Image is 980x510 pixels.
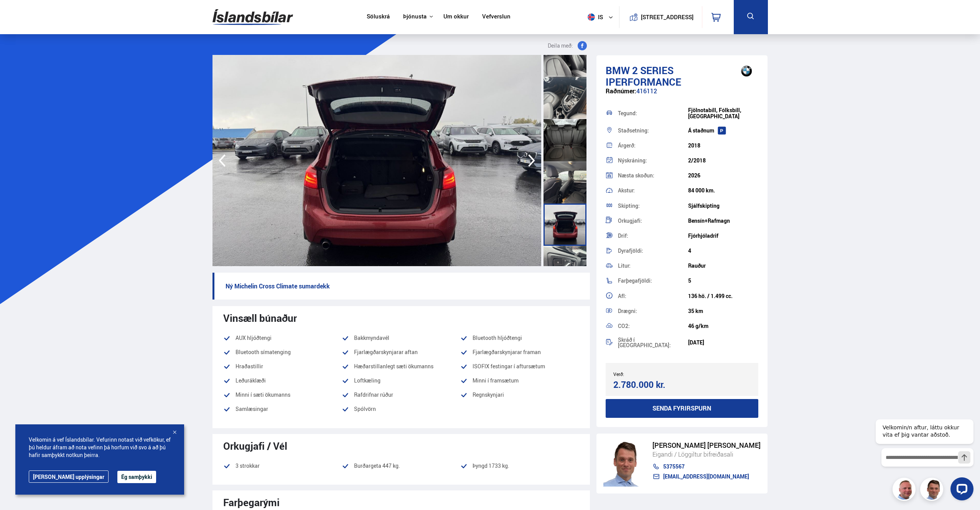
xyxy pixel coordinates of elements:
[548,41,573,50] span: Deila með:
[117,471,156,483] button: Ég samþykki
[603,440,645,487] img: FbJEzSuNWCJXmdc-.webp
[618,203,688,209] div: Skipting:
[223,312,579,324] div: Vinsæll búnaður
[688,308,758,314] div: 35 km
[606,88,759,103] div: 416112
[29,470,109,483] a: [PERSON_NAME] upplýsingar
[460,376,579,385] li: Minni í framsætum
[460,390,579,399] li: Regnskynjari
[688,248,758,254] div: 4
[618,188,688,193] div: Akstur:
[585,13,604,21] span: is
[618,158,688,163] div: Nýskráning:
[688,172,758,179] div: 2026
[606,63,681,89] span: 2 series IPERFORMANCE
[618,233,688,238] div: Drif:
[688,233,758,239] div: Fjórhjóladrif
[618,128,688,133] div: Staðsetning:
[623,6,698,28] a: [STREET_ADDRESS]
[212,5,293,30] img: G0Ugv5HjCgRt.svg
[443,13,469,21] a: Um okkur
[606,63,630,77] span: BMW
[618,308,688,314] div: Drægni:
[541,55,870,266] img: 3654053.jpeg
[403,13,427,20] button: Þjónusta
[342,461,460,470] li: Burðargeta 447 kg.
[688,339,758,346] div: [DATE]
[618,323,688,329] div: CO2:
[688,127,758,134] div: Á staðnum
[652,464,761,470] a: 5375567
[688,218,758,224] div: Bensín+Rafmagn
[223,362,342,371] li: Hraðastillir
[688,203,758,209] div: Sjálfskipting
[688,157,758,164] div: 2/2018
[618,248,688,253] div: Dyrafjöldi:
[223,461,342,470] li: 3 strokkar
[688,263,758,269] div: Rauður
[460,461,579,475] li: Þyngd 1733 kg.
[588,13,595,21] img: svg+xml;base64,PHN2ZyB4bWxucz0iaHR0cDovL3d3dy53My5vcmcvMjAwMC9zdmciIHdpZHRoPSI1MTIiIGhlaWdodD0iNT...
[342,348,460,357] li: Fjarlægðarskynjarar aftan
[342,404,460,419] li: Spólvörn
[618,263,688,268] div: Litur:
[618,293,688,299] div: Afl:
[482,13,511,21] a: Vefverslun
[618,111,688,116] div: Tegund:
[870,406,977,507] iframe: LiveChat chat widget
[652,449,761,459] div: Eigandi / Löggiltur bifreiðasali
[460,333,579,343] li: Bluetooth hljóðtengi
[223,497,579,508] div: Farþegarými
[460,362,579,371] li: ISOFIX festingar í aftursætum
[618,173,688,178] div: Næsta skoðun:
[342,390,460,399] li: Rafdrifnar rúður
[618,278,688,283] div: Farþegafjöldi:
[606,399,759,418] button: Senda fyrirspurn
[223,333,342,343] li: AUX hljóðtengi
[652,474,761,480] a: [EMAIL_ADDRESS][DOMAIN_NAME]
[223,440,579,452] div: Orkugjafi / Vél
[223,348,342,357] li: Bluetooth símatenging
[688,278,758,284] div: 5
[731,59,762,83] img: brand logo
[223,404,342,414] li: Samlæsingar
[585,6,619,28] button: is
[613,379,680,390] div: 2.780.000 kr.
[212,55,541,266] img: 3654052.jpeg
[223,390,342,399] li: Minni í sæti ökumanns
[688,187,758,194] div: 84 000 km.
[618,143,688,148] div: Árgerð:
[688,293,758,299] div: 136 hö. / 1.499 cc.
[342,333,460,343] li: Bakkmyndavél
[618,337,688,348] div: Skráð í [GEOGRAPHIC_DATA]:
[644,14,691,20] button: [STREET_ADDRESS]
[460,348,579,357] li: Fjarlægðarskynjarar framan
[29,436,171,459] span: Velkomin á vef Íslandsbílar. Vefurinn notast við vefkökur, ef þú heldur áfram að nota vefinn þá h...
[613,371,682,377] div: Verð:
[342,362,460,371] li: Hæðarstillanlegt sæti ökumanns
[688,142,758,149] div: 2018
[688,107,758,119] div: Fjölnotabíll, Fólksbíll, [GEOGRAPHIC_DATA]
[212,273,590,300] p: Ný Michelin Cross Climate sumardekk
[545,41,590,50] button: Deila með:
[652,441,761,449] div: [PERSON_NAME] [PERSON_NAME]
[606,87,636,95] span: Raðnúmer:
[688,323,758,329] div: 46 g/km
[342,376,460,385] li: Loftkæling
[367,13,390,21] a: Söluskrá
[618,218,688,224] div: Orkugjafi:
[223,376,342,385] li: Leðuráklæði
